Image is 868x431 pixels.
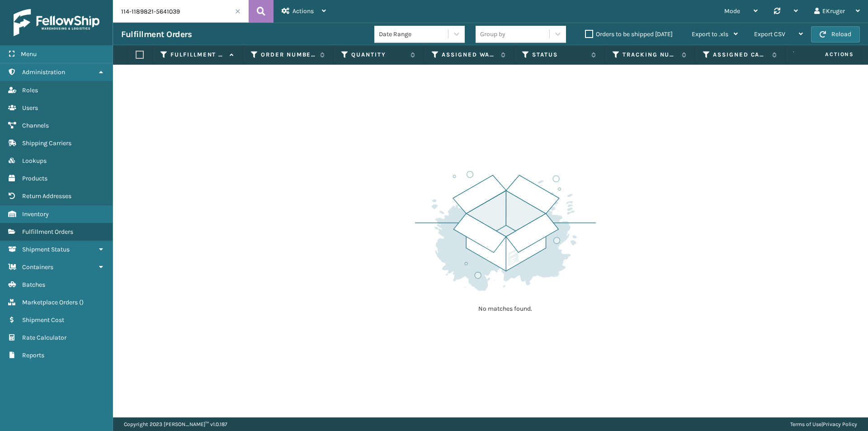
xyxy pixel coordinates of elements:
[823,421,857,427] a: Privacy Policy
[724,7,740,15] span: Mode
[22,316,64,324] span: Shipment Cost
[22,139,71,147] span: Shipping Carriers
[22,175,47,182] span: Products
[22,210,49,218] span: Inventory
[121,29,192,40] h3: Fulfillment Orders
[261,51,316,59] label: Order Number
[713,51,768,59] label: Assigned Carrier Service
[532,51,587,59] label: Status
[442,51,496,59] label: Assigned Warehouse
[22,298,78,306] span: Marketplace Orders
[22,281,45,289] span: Batches
[754,30,785,38] span: Export CSV
[170,51,225,59] label: Fulfillment Order Id
[79,298,84,306] span: ( )
[22,334,66,341] span: Rate Calculator
[22,104,38,112] span: Users
[811,26,860,43] button: Reload
[22,192,71,200] span: Return Addresses
[21,50,37,58] span: Menu
[22,228,73,236] span: Fulfillment Orders
[22,157,47,165] span: Lookups
[585,30,673,38] label: Orders to be shipped [DATE]
[790,421,821,427] a: Terms of Use
[790,417,857,431] div: |
[14,9,99,36] img: logo
[480,29,505,39] div: Group by
[22,86,38,94] span: Roles
[623,51,677,59] label: Tracking Number
[797,47,859,62] span: Actions
[22,68,65,76] span: Administration
[22,351,44,359] span: Reports
[22,122,49,129] span: Channels
[379,29,449,39] div: Date Range
[22,263,53,271] span: Containers
[22,246,70,253] span: Shipment Status
[292,7,314,15] span: Actions
[124,417,227,431] p: Copyright 2023 [PERSON_NAME]™ v 1.0.187
[692,30,728,38] span: Export to .xls
[351,51,406,59] label: Quantity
